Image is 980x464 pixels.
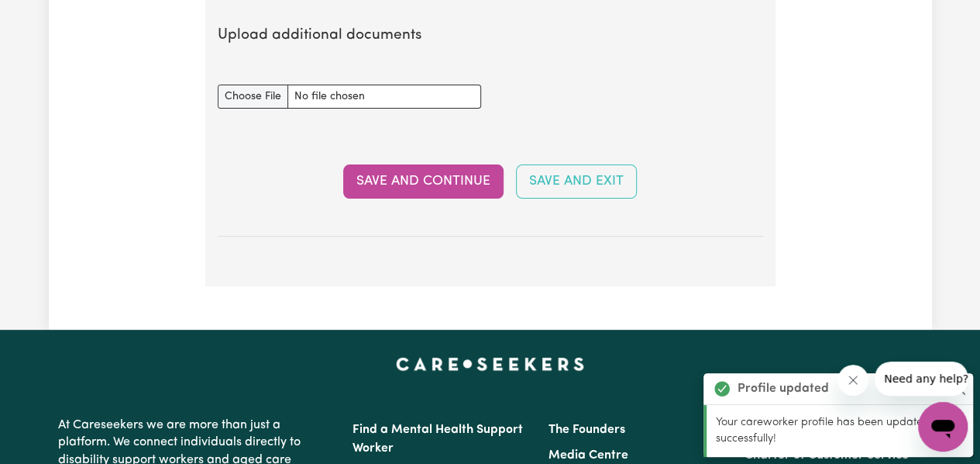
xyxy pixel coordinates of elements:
a: The Founders [548,424,625,436]
a: Careseekers home page [396,358,584,370]
iframe: Close message [837,365,868,396]
p: Upload additional documents [218,25,763,47]
p: Your careworker profile has been updated successfully! [716,414,964,448]
button: Save and Continue [343,164,504,199]
a: Find a Mental Health Support Worker [352,424,523,455]
button: Save and Exit [516,164,637,199]
a: Media Centre [548,449,628,462]
span: Need any help? [9,11,94,23]
iframe: Button to launch messaging window [918,402,968,452]
strong: Profile updated [738,379,829,398]
iframe: Message from company [875,362,968,396]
